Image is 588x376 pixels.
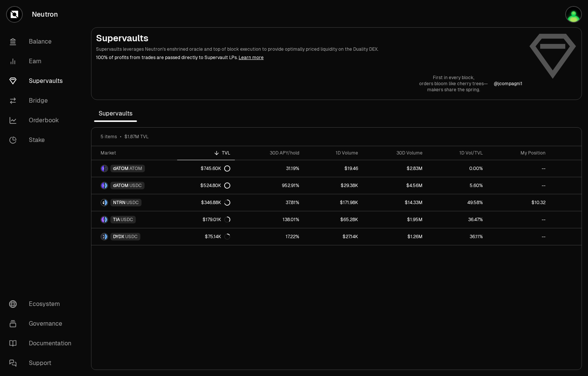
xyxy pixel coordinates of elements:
[3,91,82,111] a: Bridge
[427,160,487,177] a: 0.00%
[101,134,117,140] span: 5 items
[235,211,304,228] a: 138.01%
[201,165,230,172] div: $745.60K
[96,54,522,61] p: 100% of profits from trades are passed directly to Supervault LPs.
[3,111,82,130] a: Orderbook
[3,314,82,334] a: Governance
[427,228,487,245] a: 36.11%
[125,234,138,240] span: USDC
[101,165,104,172] img: dATOM Logo
[121,217,133,223] span: USDC
[113,165,129,172] span: dATOM
[419,81,488,87] p: orders bloom like cherry trees—
[235,177,304,194] a: 952.91%
[105,183,107,189] img: USDC Logo
[363,160,427,177] a: $2.83M
[91,160,177,177] a: dATOM LogoATOM LogodATOMATOM
[487,177,550,194] a: --
[3,334,82,353] a: Documentation
[96,46,522,53] p: Supervaults leverages Neutron's enshrined oracle and top of block execution to provide optimally ...
[492,150,546,156] div: My Position
[94,106,137,121] span: Supervaults
[113,183,129,189] span: dATOM
[432,150,483,156] div: 1D Vol/TVL
[91,228,177,245] a: DYDX LogoUSDC LogoDYDXUSDC
[177,194,235,211] a: $346.88K
[235,228,304,245] a: 17.22%
[105,165,107,172] img: ATOM Logo
[239,150,300,156] div: 30D APY/hold
[367,150,423,156] div: 30D Volume
[308,150,358,156] div: 1D Volume
[205,234,230,240] div: $75.14K
[419,87,488,93] p: makers share the spring.
[101,200,104,206] img: NTRN Logo
[3,130,82,150] a: Stake
[363,228,427,245] a: $1.26M
[419,75,488,93] a: First in every block,orders bloom like cherry trees—makers share the spring.
[494,81,522,87] a: @jcompagni1
[487,194,550,211] a: $10.32
[235,194,304,211] a: 37.81%
[3,353,82,373] a: Support
[427,177,487,194] a: 5.60%
[177,177,235,194] a: $524.80K
[101,183,104,189] img: dATOM Logo
[304,177,363,194] a: $29.38K
[101,234,104,240] img: DYDX Logo
[177,211,235,228] a: $179.01K
[566,7,581,22] img: Training Demos
[201,200,230,206] div: $346.88K
[487,228,550,245] a: --
[91,194,177,211] a: NTRN LogoUSDC LogoNTRNUSDC
[182,150,230,156] div: TVL
[3,32,82,51] a: Balance
[91,177,177,194] a: dATOM LogoUSDC LogodATOMUSDC
[101,150,173,156] div: Market
[487,211,550,228] a: --
[91,211,177,228] a: TIA LogoUSDC LogoTIAUSDC
[3,294,82,314] a: Ecosystem
[363,211,427,228] a: $1.95M
[105,200,107,206] img: USDC Logo
[203,217,230,223] div: $179.01K
[487,160,550,177] a: --
[363,177,427,194] a: $4.56M
[101,217,104,223] img: TIA Logo
[239,55,264,61] a: Learn more
[363,194,427,211] a: $14.33M
[96,32,522,44] h2: Supervaults
[200,183,230,189] div: $524.80K
[494,81,522,87] p: @ jcompagni1
[177,228,235,245] a: $75.14K
[427,194,487,211] a: 49.58%
[427,211,487,228] a: 36.47%
[177,160,235,177] a: $745.60K
[105,234,107,240] img: USDC Logo
[129,165,142,172] span: ATOM
[124,134,149,140] span: $1.87M TVL
[113,200,126,206] span: NTRN
[304,211,363,228] a: $65.28K
[304,160,363,177] a: $19.46
[419,75,488,81] p: First in every block,
[113,217,120,223] span: TIA
[126,200,139,206] span: USDC
[304,228,363,245] a: $27.14K
[304,194,363,211] a: $171.98K
[3,71,82,91] a: Supervaults
[129,183,142,189] span: USDC
[113,234,124,240] span: DYDX
[235,160,304,177] a: 31.19%
[105,217,107,223] img: USDC Logo
[3,51,82,71] a: Earn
